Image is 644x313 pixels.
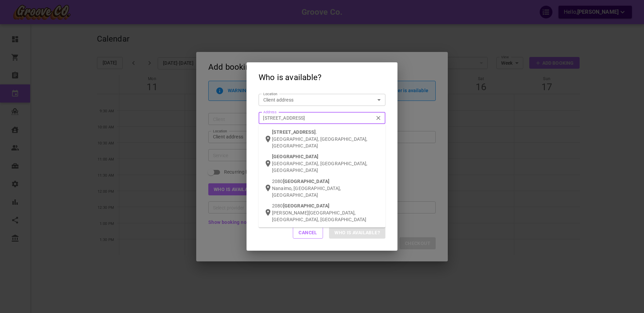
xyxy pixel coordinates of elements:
label: Location [263,91,277,97]
p: [GEOGRAPHIC_DATA], [GEOGRAPHIC_DATA], [GEOGRAPHIC_DATA] [272,136,380,149]
div: Client address [263,97,381,103]
p: [GEOGRAPHIC_DATA], [GEOGRAPHIC_DATA], [GEOGRAPHIC_DATA] [272,160,380,174]
button: Cancel [293,227,323,239]
span: [STREET_ADDRESS] [272,129,316,135]
button: Clear [374,113,383,123]
span: 2080 [272,203,283,208]
label: Address [263,110,276,115]
span: [GEOGRAPHIC_DATA] [272,154,319,159]
p: Nanaimo, [GEOGRAPHIC_DATA], [GEOGRAPHIC_DATA] [272,185,380,198]
h2: Who is available? [247,62,397,91]
span: 2080 [272,179,283,184]
span: [GEOGRAPHIC_DATA] [283,179,330,184]
span: . [316,129,317,135]
span: [GEOGRAPHIC_DATA] [283,203,330,208]
input: AddressClear [260,114,377,122]
p: [PERSON_NAME][GEOGRAPHIC_DATA], [GEOGRAPHIC_DATA], [GEOGRAPHIC_DATA] [272,209,380,223]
